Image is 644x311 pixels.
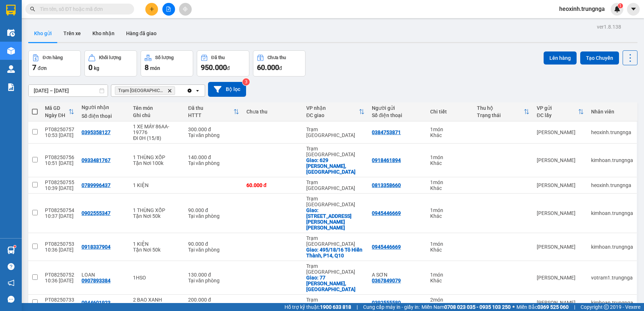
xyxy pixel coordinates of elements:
[82,278,111,283] div: 0907893384
[155,55,174,60] div: Số lượng
[115,86,175,95] span: Trạm Sài Gòn, close by backspace
[179,3,192,16] button: aim
[188,247,239,253] div: Tại văn phòng
[430,303,470,308] div: Khác
[30,7,35,12] span: search
[149,7,154,12] span: plus
[553,4,611,13] span: heoxinh.trungnga
[188,272,239,278] div: 130.000 đ
[306,196,365,207] div: Trạm [GEOGRAPHIC_DATA]
[372,300,401,306] div: 0392555580
[82,244,111,250] div: 0918337904
[133,275,181,281] div: 1HSO
[29,85,108,96] input: Select a date range.
[7,47,15,55] img: warehouse-icon
[306,235,365,247] div: Trạm [GEOGRAPHIC_DATA]
[188,241,239,247] div: 90.000 đ
[372,105,423,111] div: Người gửi
[45,160,74,166] div: 10:51 [DATE]
[430,154,470,160] div: 1 món
[537,157,584,163] div: [PERSON_NAME]
[45,105,68,111] div: Mã GD
[45,127,74,132] div: PT08250757
[516,303,569,311] span: Miền Bắc
[306,146,365,157] div: Trạm [GEOGRAPHIC_DATA]
[284,303,351,311] span: Hỗ trợ kỹ thuật:
[195,88,200,94] svg: open
[45,179,74,185] div: PT08250755
[537,112,578,118] div: ĐC lấy
[372,210,401,216] div: 0945446669
[430,297,470,303] div: 2 món
[133,154,181,160] div: 1 THÙNG XỐP
[43,55,63,60] div: Đơn hàng
[82,104,126,110] div: Người nhận
[8,279,14,286] span: notification
[7,246,15,254] img: warehouse-icon
[430,160,470,166] div: Khác
[591,182,633,188] div: heoxinh.trungnga
[120,25,162,42] button: Hàng đã giao
[82,129,111,135] div: 0395358127
[512,306,515,308] span: ⚪️
[372,278,401,283] div: 0367849079
[430,127,470,132] div: 1 món
[306,127,365,138] div: Trạm [GEOGRAPHIC_DATA]
[187,88,192,94] svg: Clear all
[82,210,111,216] div: 0902555347
[82,272,126,278] div: LOAN
[211,55,225,60] div: Đã thu
[430,179,470,185] div: 1 món
[604,304,609,310] span: copyright
[591,157,633,163] div: kimhoan.trungnga
[591,109,633,115] div: Nhân viên
[8,296,14,303] span: message
[166,7,171,12] span: file-add
[88,63,92,72] span: 0
[45,241,74,247] div: PT08250753
[133,241,181,247] div: 1 KIỆN
[45,278,74,283] div: 10:36 [DATE]
[133,105,181,111] div: Tên món
[188,303,239,308] div: Chuyển khoản
[473,102,533,121] th: Toggle SortBy
[372,112,423,118] div: Số điện thoại
[303,102,368,121] th: Toggle SortBy
[14,245,16,248] sup: 1
[430,185,470,191] div: Khác
[306,157,365,175] div: Giao: 629 Kênh Dương Vương, Bình Tân
[537,105,578,111] div: VP gửi
[618,3,623,8] sup: 1
[162,3,175,16] button: file-add
[357,303,358,311] span: |
[537,275,584,281] div: [PERSON_NAME]
[537,244,584,250] div: [PERSON_NAME]
[430,132,470,138] div: Khác
[188,105,233,111] div: Đã thu
[7,29,15,37] img: warehouse-icon
[267,55,286,60] div: Chưa thu
[430,247,470,253] div: Khác
[183,7,188,12] span: aim
[188,213,239,219] div: Tại văn phòng
[444,304,511,310] strong: 0708 023 035 - 0935 103 250
[188,154,239,160] div: 140.000 đ
[45,213,74,219] div: 10:37 [DATE]
[188,278,239,283] div: Tại văn phòng
[430,109,470,115] div: Chi tiết
[201,63,227,72] span: 950.000
[7,83,15,91] img: solution-icon
[630,6,637,12] span: caret-down
[118,88,165,94] span: Trạm Sài Gòn
[133,112,181,118] div: Ghi chú
[591,244,633,250] div: kimhoan.trungnga
[227,65,230,71] span: đ
[421,303,511,311] span: Miền Nam
[279,65,282,71] span: đ
[246,182,299,188] div: 60.000 đ
[28,50,81,76] button: Đơn hàng7đơn
[94,65,99,71] span: kg
[184,102,243,121] th: Toggle SortBy
[6,5,16,16] img: logo-vxr
[99,55,121,60] div: Khối lượng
